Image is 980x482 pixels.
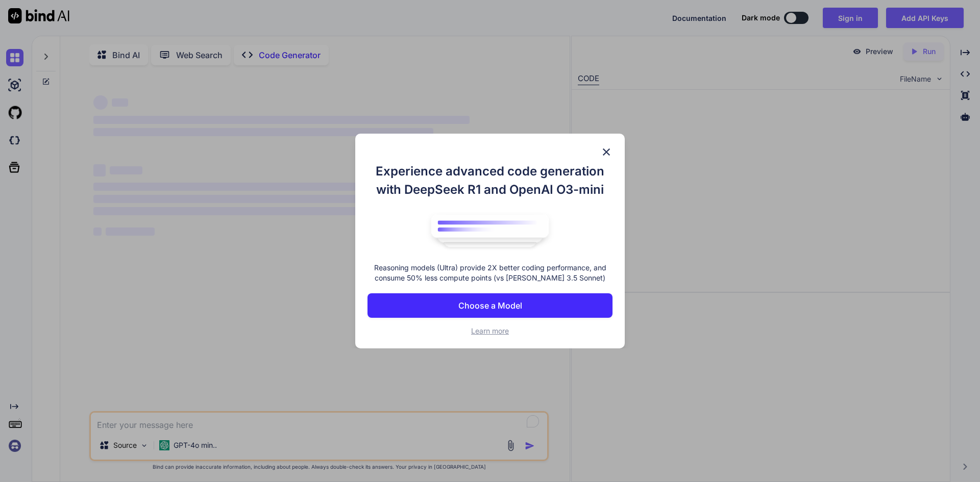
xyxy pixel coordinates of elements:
p: Reasoning models (Ultra) provide 2X better coding performance, and consume 50% less compute point... [367,263,612,283]
img: close [600,146,612,158]
p: Choose a Model [458,299,522,312]
h1: Experience advanced code generation with DeepSeek R1 and OpenAI O3-mini [367,162,612,199]
span: Learn more [471,326,509,335]
img: bind logo [424,209,556,253]
button: Choose a Model [367,293,612,318]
